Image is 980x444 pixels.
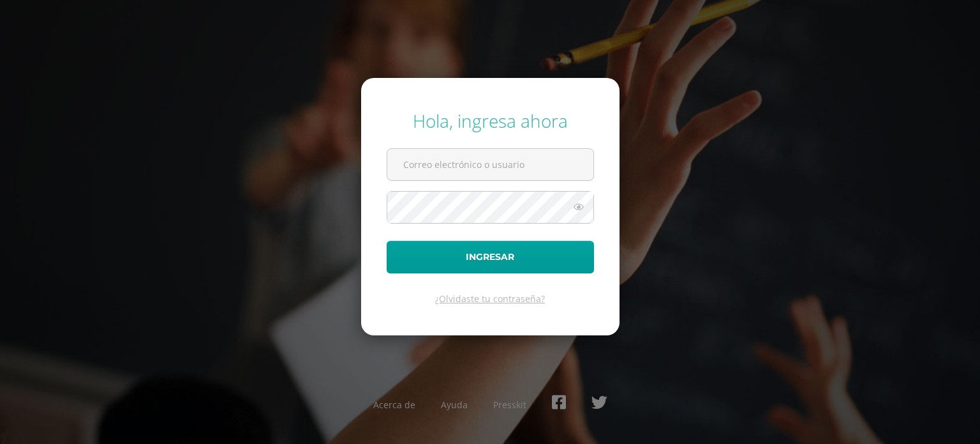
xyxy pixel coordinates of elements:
a: Presskit [493,399,526,411]
a: ¿Olvidaste tu contraseña? [435,293,545,305]
div: Hola, ingresa ahora [387,109,594,133]
input: Correo electrónico o usuario [387,149,593,180]
button: Ingresar [387,241,594,273]
a: Acerca de [373,399,415,411]
a: Ayuda [441,399,468,411]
